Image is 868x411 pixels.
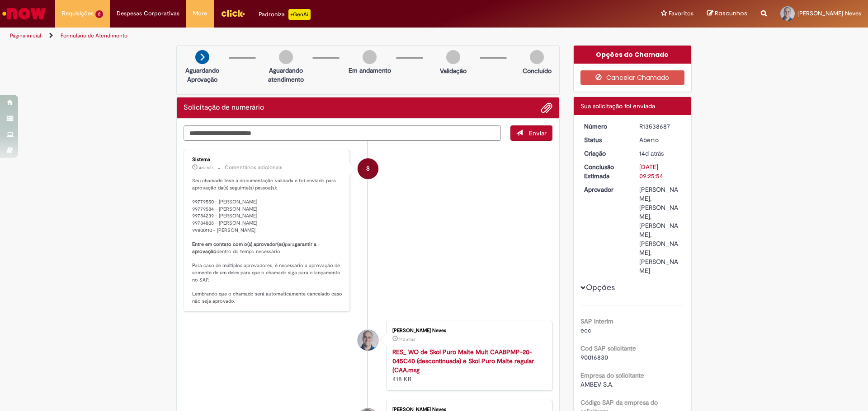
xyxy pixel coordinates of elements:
time: 16/09/2025 10:25:48 [639,149,664,157]
div: Jean Adriano Pimenta Neves [358,330,378,351]
b: SAP Interim [580,317,613,325]
h2: Solicitação de numerário Histórico de tíquete [184,104,264,112]
p: Seu chamado teve a documentação validada e foi enviado para aprovação da(s) seguinte(s) pessoa(s)... [192,177,343,305]
span: AMBEV S.A. [580,380,613,388]
img: arrow-next.png [195,50,209,64]
div: Opções do Chamado [574,46,692,64]
span: Requisições [62,9,94,18]
a: RES_ WO de Skol Puro Malte Mult CAABPMP-20-045C40 (descontinuada) e Skol Puro Malte regular (CAA.msg [392,348,534,374]
a: Formulário de Atendimento [61,32,127,39]
time: 26/09/2025 16:36:05 [199,165,213,171]
p: Em andamento [349,66,391,75]
button: Adicionar anexos [541,102,552,114]
button: Enviar [510,125,552,141]
button: Cancelar Chamado [580,70,685,85]
span: ecc [580,326,591,334]
p: Aguardando Aprovação [180,66,224,84]
span: 2 [95,10,103,18]
span: S [366,158,370,180]
div: [PERSON_NAME], [PERSON_NAME], [PERSON_NAME], [PERSON_NAME], [PERSON_NAME] [639,185,681,275]
a: Rascunhos [707,9,747,18]
img: click_logo_yellow_360x200.png [221,6,245,20]
b: Empresa do solicitante [580,371,644,379]
div: 16/09/2025 10:25:48 [639,149,681,158]
dt: Número [577,122,633,131]
span: More [193,9,207,18]
textarea: Digite sua mensagem aqui... [184,125,501,141]
img: img-circle-grey.png [446,50,460,64]
p: Concluído [523,66,552,75]
ul: Trilhas de página [7,28,572,44]
div: Sistema [192,157,343,162]
span: Rascunhos [715,9,747,18]
span: Favoritos [669,9,693,18]
span: 90016830 [580,353,608,361]
img: img-circle-grey.png [530,50,544,64]
b: garantir a aprovação [192,241,318,255]
b: Entre em contato com o(s) aprovador(es) [192,241,285,248]
p: Aguardando atendimento [264,66,308,84]
div: [PERSON_NAME] Neves [392,328,543,333]
small: Comentários adicionais [225,164,283,171]
dt: Criação [577,149,633,158]
b: Cod SAP solicitante [580,344,636,352]
span: Enviar [529,129,547,137]
div: System [358,158,378,179]
time: 16/09/2025 10:25:34 [399,337,415,342]
div: 418 KB [392,347,543,383]
dt: Conclusão Estimada [577,162,633,180]
span: [PERSON_NAME] Neves [797,9,861,17]
img: img-circle-grey.png [363,50,377,64]
a: Página inicial [10,32,41,39]
div: R13538687 [639,122,681,131]
div: Aberto [639,135,681,144]
div: [DATE] 09:25:54 [639,162,681,180]
p: +GenAi [288,9,311,20]
span: 14d atrás [399,337,415,342]
div: Padroniza [259,9,311,20]
p: Validação [440,66,467,75]
dt: Aprovador [577,185,633,194]
img: img-circle-grey.png [279,50,293,64]
span: 14d atrás [639,149,664,157]
dt: Status [577,135,633,144]
span: 4d atrás [199,165,213,171]
span: Sua solicitação foi enviada [580,102,655,110]
img: ServiceNow [1,5,47,23]
span: Despesas Corporativas [117,9,179,18]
